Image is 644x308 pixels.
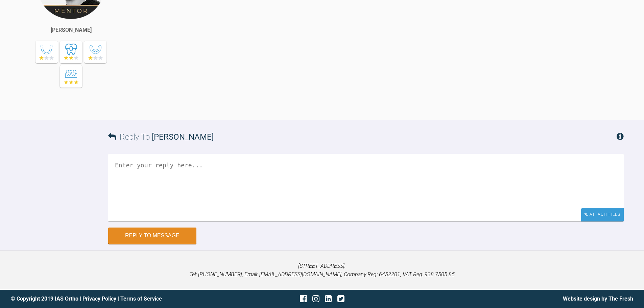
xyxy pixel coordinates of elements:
[11,262,633,279] p: [STREET_ADDRESS]. Tel: [PHONE_NUMBER], Email: [EMAIL_ADDRESS][DOMAIN_NAME], Company Reg: 6452201,...
[563,295,633,302] a: Website design by The Fresh
[11,294,218,303] div: © Copyright 2019 IAS Ortho | |
[108,131,214,143] h3: Reply To
[108,228,196,244] button: Reply to Message
[581,208,624,221] div: Attach Files
[82,295,116,302] a: Privacy Policy
[51,26,92,34] div: [PERSON_NAME]
[152,132,214,142] span: [PERSON_NAME]
[120,295,162,302] a: Terms of Service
